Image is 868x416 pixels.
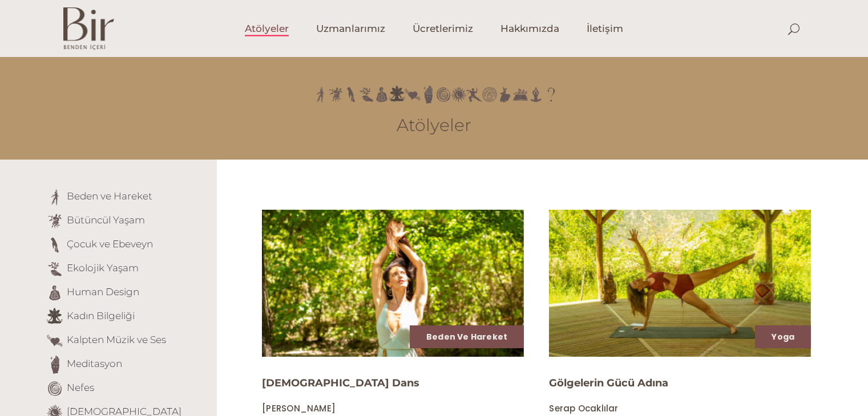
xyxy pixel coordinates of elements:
a: Yoga [772,331,794,342]
a: Bütüncül Yaşam [67,214,145,226]
a: Kalpten Müzik ve Ses [67,334,166,345]
a: Çocuk ve Ebeveyn [67,238,153,250]
a: Gölgelerin Gücü Adına [549,377,668,389]
span: Atölyeler [245,22,289,35]
a: [DEMOGRAPHIC_DATA] Dans [262,377,419,389]
span: Uzmanlarımız [316,22,385,35]
a: Meditasyon [67,358,122,369]
a: [PERSON_NAME] [262,403,336,414]
a: Serap Ocaklılar [549,403,618,414]
a: Nefes [67,382,94,393]
a: Human Design [67,286,139,297]
a: Ekolojik Yaşam [67,262,139,274]
a: Kadın Bilgeliği [67,310,135,321]
span: İletişim [587,22,623,35]
span: [PERSON_NAME] [262,402,336,414]
a: Beden ve Hareket [426,331,507,342]
span: Hakkımızda [500,22,559,35]
span: Serap Ocaklılar [549,402,618,414]
span: Ücretlerimiz [413,22,473,35]
a: Beden ve Hareket [67,190,152,202]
